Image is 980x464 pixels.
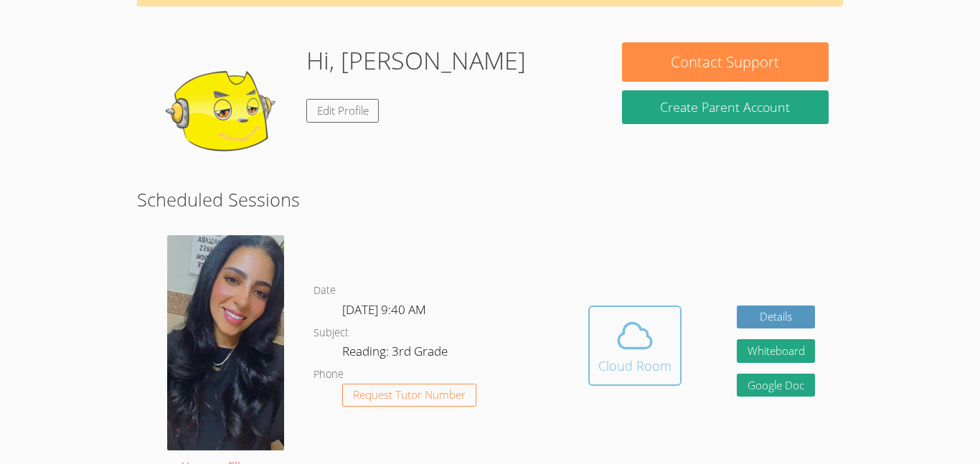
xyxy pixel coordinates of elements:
h2: Scheduled Sessions [137,186,843,213]
a: Details [737,306,816,329]
img: 896FF1E7-46A9-4ACB-91BC-BA5B86F6CA57.jpeg [167,235,284,450]
span: Request Tutor Number [353,389,466,400]
dd: Reading: 3rd Grade [342,341,451,366]
span: [DATE] 9:40 AM [342,301,426,318]
button: Whiteboard [737,339,816,363]
dt: Date [314,282,336,300]
button: Request Tutor Number [342,384,476,407]
button: Create Parent Account [622,90,829,124]
button: Cloud Room [588,306,682,386]
div: Cloud Room [598,356,672,376]
img: default.png [151,42,295,186]
h1: Hi, [PERSON_NAME] [306,42,526,79]
button: Contact Support [622,42,829,82]
a: Google Doc [737,374,816,397]
dt: Phone [314,366,344,384]
dt: Subject [314,324,349,342]
a: Edit Profile [306,99,380,123]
